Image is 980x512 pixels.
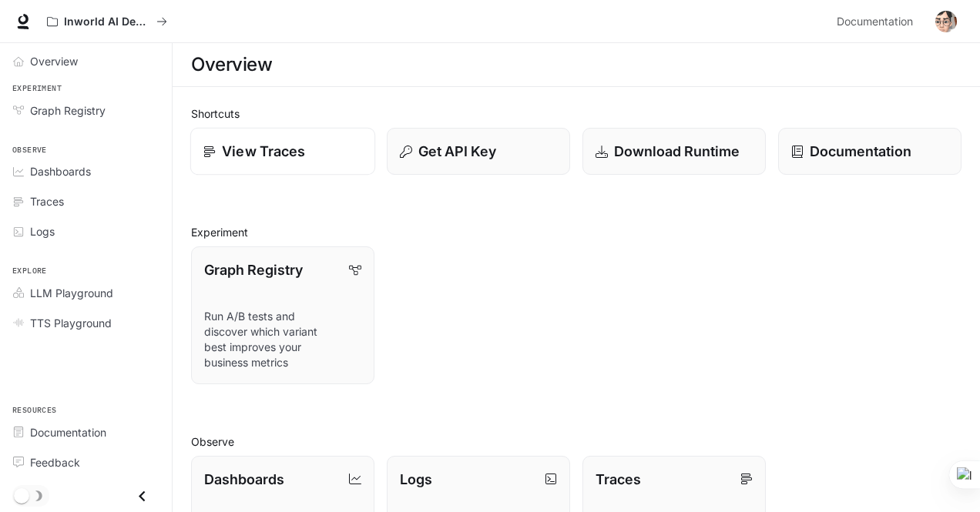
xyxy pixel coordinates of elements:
[6,419,166,446] a: Documentation
[6,97,166,124] a: Graph Registry
[6,310,166,336] a: TTS Playground
[931,6,962,37] button: User avatar
[6,48,166,75] a: Overview
[831,6,925,37] a: Documentation
[582,128,766,175] a: Download Runtime
[778,128,962,175] a: Documentation
[64,15,150,28] p: Inworld AI Demos
[191,246,374,384] a: Graph RegistryRun A/B tests and discover which variant best improves your business metrics
[40,6,174,37] button: All workspaces
[6,188,166,215] a: Traces
[596,469,641,490] p: Traces
[6,158,166,185] a: Dashboards
[204,469,284,490] p: Dashboards
[30,102,106,119] span: Graph Registry
[222,141,305,162] p: View Traces
[204,259,303,280] p: Graph Registry
[30,223,55,239] span: Logs
[6,218,166,245] a: Logs
[190,128,375,176] a: View Traces
[30,315,112,331] span: TTS Playground
[191,224,962,240] h2: Experiment
[810,141,911,162] p: Documentation
[30,163,91,179] span: Dashboards
[30,193,64,209] span: Traces
[387,128,570,175] button: Get API Key
[125,480,159,512] button: Close drawer
[30,454,80,470] span: Feedback
[6,449,166,476] a: Feedback
[935,11,957,32] img: User avatar
[837,12,913,32] span: Documentation
[191,433,962,450] h2: Observe
[400,469,432,490] p: Logs
[191,49,272,80] h1: Overview
[6,279,166,306] a: LLM Playground
[191,105,962,122] h2: Shortcuts
[204,309,361,370] p: Run A/B tests and discover which variant best improves your business metrics
[14,487,29,504] span: Dark mode toggle
[30,424,106,440] span: Documentation
[614,141,740,162] p: Download Runtime
[30,285,113,301] span: LLM Playground
[30,53,78,69] span: Overview
[418,141,496,162] p: Get API Key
